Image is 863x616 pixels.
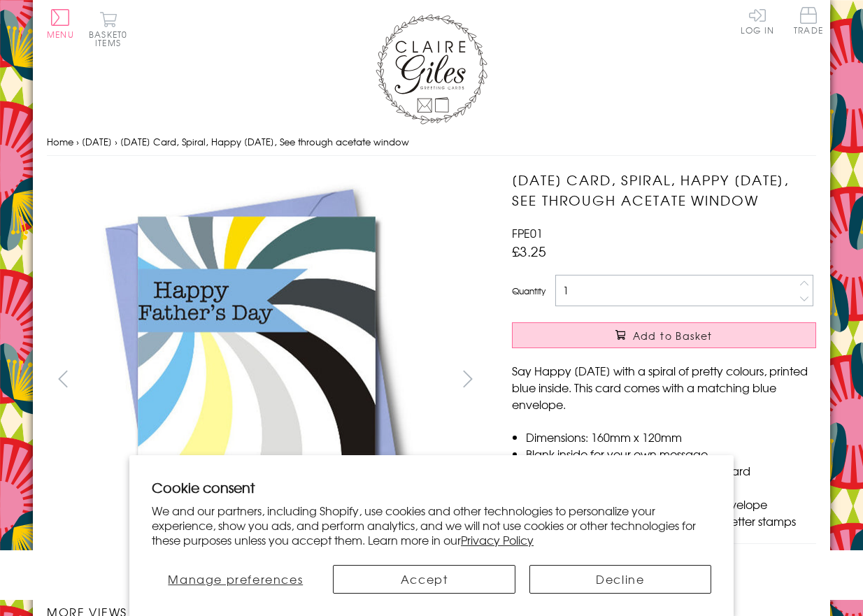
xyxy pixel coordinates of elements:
[115,135,117,148] span: ›
[529,565,711,594] button: Decline
[512,241,546,261] span: £3.25
[376,14,487,124] img: Claire Giles Greetings Cards
[633,329,713,343] span: Add to Basket
[168,571,303,587] span: Manage preferences
[89,11,127,47] button: Basket0 items
[76,135,79,148] span: ›
[47,28,74,41] span: Menu
[120,135,409,148] span: [DATE] Card, Spiral, Happy [DATE], See through acetate window
[512,322,816,348] button: Add to Basket
[512,170,816,210] h1: [DATE] Card, Spiral, Happy [DATE], See through acetate window
[95,28,127,49] span: 0 items
[47,128,816,157] nav: breadcrumbs
[152,565,319,594] button: Manage preferences
[512,362,816,413] p: Say Happy [DATE] with a spiral of pretty colours, printed blue inside. This card comes with a mat...
[741,7,774,34] a: Log In
[333,565,515,594] button: Accept
[512,224,543,241] span: FPE01
[526,445,816,462] li: Blank inside for your own message
[152,503,711,547] p: We and our partners, including Shopify, use cookies and other technologies to personalize your ex...
[47,363,78,394] button: prev
[452,363,484,394] button: next
[82,135,112,148] a: [DATE]
[526,429,816,445] li: Dimensions: 160mm x 120mm
[47,9,74,38] button: Menu
[794,7,823,37] a: Trade
[461,531,534,548] a: Privacy Policy
[47,135,73,148] a: Home
[794,7,823,34] span: Trade
[47,170,466,589] img: Father's Day Card, Spiral, Happy Father's Day, See through acetate window
[152,478,711,497] h2: Cookie consent
[512,285,545,297] label: Quantity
